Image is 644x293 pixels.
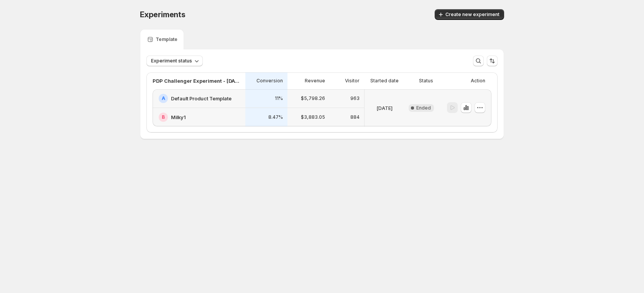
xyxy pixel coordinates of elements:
[435,9,504,20] button: Create new experiment
[146,56,203,66] button: Experiment status
[305,78,325,84] p: Revenue
[301,114,325,120] p: $3,883.05
[151,58,192,64] span: Experiment status
[162,114,165,120] h2: B
[376,104,393,112] p: [DATE]
[445,11,499,18] span: Create new experiment
[350,95,360,101] p: 963
[416,105,431,111] span: Ended
[419,78,433,84] p: Status
[268,114,283,120] p: 8.47%
[153,77,241,85] p: PDP Challenger Experiment - [DATE] 9:30am EST
[162,95,165,101] h2: A
[275,95,283,101] p: 11%
[471,78,485,84] p: Action
[171,95,232,102] h2: Default Product Template
[256,78,283,84] p: Conversion
[140,10,186,19] span: Experiments
[370,78,399,84] p: Started date
[171,113,186,121] h2: Milky1
[350,114,360,120] p: 884
[345,78,360,84] p: Visitor
[156,36,177,43] p: Template
[487,56,498,66] button: Sort the results
[301,95,325,101] p: $5,798.26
